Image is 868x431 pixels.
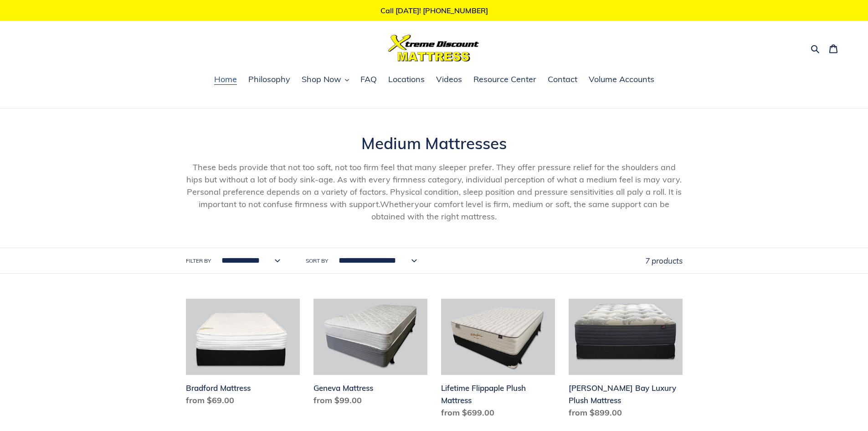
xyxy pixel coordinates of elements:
[569,299,683,422] a: Chadwick Bay Luxury Plush Mattress
[584,73,659,87] a: Volume Accounts
[297,73,354,87] button: Shop Now
[436,74,462,85] span: Videos
[214,74,237,85] span: Home
[441,299,555,422] a: Lifetime Flippaple Plush Mattress
[186,161,683,223] p: These beds provide that not too soft, not too firm feel that many sleeper prefer. They offer pres...
[302,74,341,85] span: Shop Now
[543,73,582,87] a: Contact
[645,256,683,265] span: 7 products
[431,73,467,87] a: Videos
[360,74,377,85] span: FAQ
[473,74,536,85] span: Resource Center
[306,257,328,265] label: Sort by
[186,299,300,410] a: Bradford Mattress
[361,133,507,153] span: Medium Mattresses
[186,257,211,265] label: Filter by
[248,74,290,85] span: Philosophy
[388,74,425,85] span: Locations
[384,73,429,87] a: Locations
[469,73,541,87] a: Resource Center
[244,73,295,87] a: Philosophy
[589,74,654,85] span: Volume Accounts
[356,73,381,87] a: FAQ
[380,199,415,209] span: Whether
[548,74,577,85] span: Contact
[313,299,427,410] a: Geneva Mattress
[388,35,479,62] img: Xtreme Discount Mattress
[210,73,241,87] a: Home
